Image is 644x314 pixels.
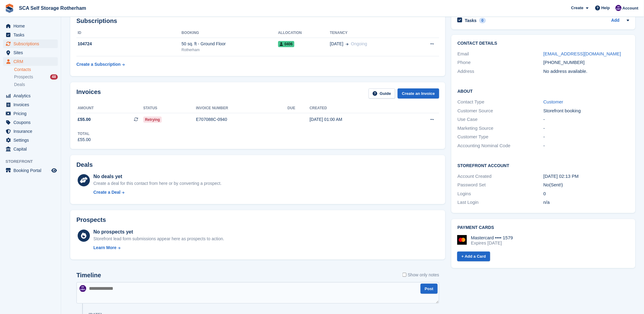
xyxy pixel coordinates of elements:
[549,182,563,187] span: (Sent!)
[76,61,121,68] div: Create a Subscription
[94,245,116,251] div: Learn More
[6,159,61,165] span: Storefront
[458,99,543,106] div: Contact Type
[76,103,143,113] th: Amount
[76,88,101,99] h2: Invoices
[17,3,89,13] a: SCA Self Storage Rotherham
[543,173,629,180] div: [DATE] 02:13 PM
[94,189,121,196] div: Create a Deal
[78,136,91,143] div: £55.00
[3,22,58,30] a: menu
[76,59,125,70] a: Create a Subscription
[3,109,58,118] a: menu
[13,136,50,144] span: Settings
[458,173,543,180] div: Account Created
[421,284,438,294] button: Post
[457,235,467,245] img: Mastercard Logo
[14,81,58,88] a: Deals
[13,48,50,57] span: Sites
[76,17,439,24] h2: Subscriptions
[13,166,50,175] span: Booking Portal
[76,272,101,279] h2: Timeline
[458,181,543,189] div: Password Set
[369,88,396,99] a: Guide
[458,125,543,132] div: Marketing Source
[13,39,50,48] span: Subscriptions
[13,22,50,30] span: Home
[602,5,610,11] span: Help
[196,103,288,113] th: Invoice number
[94,236,224,242] div: Storefront lead form submissions appear here as prospects to action.
[458,133,543,140] div: Customer Type
[76,161,93,168] h2: Deals
[78,131,91,136] div: Total
[14,67,58,73] a: Contacts
[458,225,629,230] h2: Payment cards
[543,199,629,206] div: n/a
[143,117,162,123] span: Retrying
[3,127,58,136] a: menu
[13,31,50,39] span: Tasks
[458,162,629,168] h2: Storefront Account
[471,240,513,246] div: Expires [DATE]
[543,99,563,104] a: Customer
[543,125,629,132] div: -
[543,116,629,123] div: -
[458,59,543,66] div: Phone
[479,18,486,23] div: 0
[543,68,629,75] div: No address available.
[182,41,278,47] div: 50 sq. ft - Ground Floor
[76,41,182,47] div: 104724
[79,285,86,292] img: Kelly Neesham
[94,245,224,251] a: Learn More
[457,252,490,262] a: + Add a Card
[330,41,343,47] span: [DATE]
[458,142,543,149] div: Accounting Nominal Code
[14,74,58,80] a: Prospects 48
[543,107,629,114] div: Storefront booking
[3,118,58,127] a: menu
[403,272,407,278] input: Show only notes
[50,74,58,80] div: 48
[13,57,50,66] span: CRM
[13,127,50,136] span: Insurance
[94,180,222,187] div: Create a deal for this contact from here or by converting a prospect.
[3,31,58,39] a: menu
[14,82,25,88] span: Deals
[543,190,629,197] div: 0
[471,235,513,241] div: Mastercard •••• 1579
[543,59,629,66] div: [PHONE_NUMBER]
[94,189,222,196] a: Create a Deal
[76,216,106,223] h2: Prospects
[182,28,278,38] th: Booking
[611,17,620,24] a: Add
[3,48,58,57] a: menu
[13,145,50,153] span: Capital
[288,103,310,113] th: Due
[3,166,58,175] a: menu
[13,92,50,100] span: Analytics
[14,74,33,80] span: Prospects
[403,272,439,278] label: Show only notes
[3,92,58,100] a: menu
[94,173,222,180] div: No deals yet
[458,41,629,46] h2: Contact Details
[278,41,295,47] span: 0406
[3,100,58,109] a: menu
[50,167,58,174] a: Preview store
[13,109,50,118] span: Pricing
[465,18,477,23] h2: Tasks
[182,47,278,53] div: Rotherham
[3,136,58,144] a: menu
[543,181,629,189] div: No
[310,103,403,113] th: Created
[623,5,638,11] span: Account
[543,142,629,149] div: -
[330,28,411,38] th: Tenancy
[94,228,224,236] div: No prospects yet
[458,199,543,206] div: Last Login
[5,4,14,13] img: stora-icon-8386f47178a22dfd0bd8f6a31ec36ba5ce8667c1dd55bd0f319d3a0aa187defe.svg
[458,116,543,123] div: Use Case
[196,116,288,123] div: E707088C-0940
[310,116,403,123] div: [DATE] 01:00 AM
